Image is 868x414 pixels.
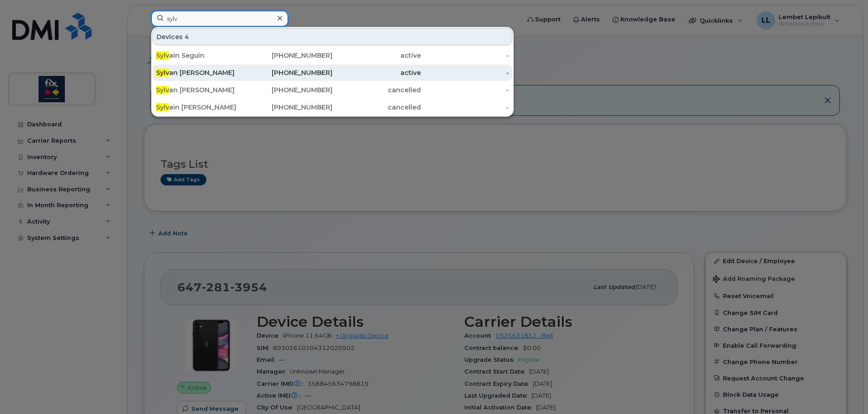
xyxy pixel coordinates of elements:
div: active [332,51,421,60]
div: cancelled [332,85,421,95]
div: an [PERSON_NAME] [156,68,244,77]
div: [PHONE_NUMBER] [244,68,333,77]
div: ain [PERSON_NAME] [156,103,244,112]
div: Devices [152,28,512,45]
div: - [421,51,509,60]
div: an [PERSON_NAME] [156,85,244,95]
div: [PHONE_NUMBER] [244,85,333,95]
span: Sylv [156,103,169,111]
div: - [421,68,509,77]
span: 4 [185,32,189,41]
span: Sylv [156,86,169,94]
div: - [421,85,509,95]
div: ain Seguin [156,51,244,60]
a: Sylvain Seguin[PHONE_NUMBER]active- [152,47,512,64]
a: Sylvain [PERSON_NAME][PHONE_NUMBER]cancelled- [152,99,512,115]
span: Sylv [156,69,169,77]
div: cancelled [332,103,421,112]
div: active [332,68,421,77]
a: Sylvan [PERSON_NAME][PHONE_NUMBER]cancelled- [152,82,512,98]
div: - [421,103,509,112]
span: Sylv [156,51,169,60]
div: [PHONE_NUMBER] [244,51,333,60]
a: Sylvan [PERSON_NAME][PHONE_NUMBER]active- [152,65,512,81]
div: [PHONE_NUMBER] [244,103,333,112]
